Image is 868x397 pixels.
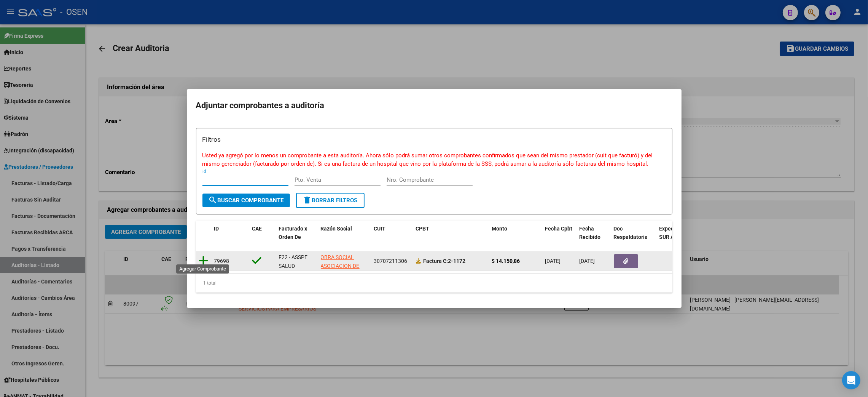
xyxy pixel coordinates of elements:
h2: Adjuntar comprobantes a auditoría [196,98,672,113]
mat-icon: search [209,195,218,205]
h3: Filtros [202,134,666,144]
span: Fecha Cpbt [545,226,573,232]
span: 30707211306 [374,258,408,264]
datatable-header-cell: Fecha Cpbt [542,221,577,246]
span: CPBT [416,226,430,232]
datatable-header-cell: Fecha Recibido [577,221,611,246]
strong: $ 14.150,86 [492,258,520,264]
datatable-header-cell: CAE [249,221,276,246]
span: [DATE] [580,258,595,264]
span: Borrar Filtros [303,197,358,204]
span: Expediente SUR Asociado [659,226,693,240]
span: [DATE] [545,258,561,264]
div: 1 total [196,274,672,293]
p: Usted ya agregó por lo menos un comprobante a esta auditoría. Ahora sólo podrá sumar otros compro... [202,151,666,168]
span: OBRA SOCIAL ASOCIACION DE SERVICIOS PARA EMPRESARIOS Y PERSONALDE DIRECCION DE EMPRESAS DEL COMER... [321,254,366,355]
span: F22 - ASSPE SALUD [279,254,308,269]
span: ID [214,226,219,232]
datatable-header-cell: CUIT [371,221,413,246]
span: Buscar Comprobante [209,197,284,204]
datatable-header-cell: Facturado x Orden De [276,221,318,246]
datatable-header-cell: CPBT [413,221,489,246]
span: Factura C: [424,258,448,264]
span: Razón Social [321,226,352,232]
mat-icon: delete [303,195,312,205]
span: 79698 [214,258,229,264]
span: Monto [492,226,508,232]
datatable-header-cell: Razón Social [318,221,371,246]
span: CUIT [374,226,386,232]
span: Facturado x Orden De [279,226,307,240]
datatable-header-cell: Monto [489,221,542,246]
datatable-header-cell: ID [211,221,249,246]
span: CAE [252,226,262,232]
datatable-header-cell: Doc Respaldatoria [611,221,656,246]
span: Doc Respaldatoria [614,226,648,240]
strong: 2-1172 [424,258,466,264]
span: Fecha Recibido [580,226,601,240]
div: Open Intercom Messenger [842,371,860,389]
datatable-header-cell: Expediente SUR Asociado [656,221,698,246]
button: Buscar Comprobante [202,194,290,207]
button: Borrar Filtros [296,193,365,208]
